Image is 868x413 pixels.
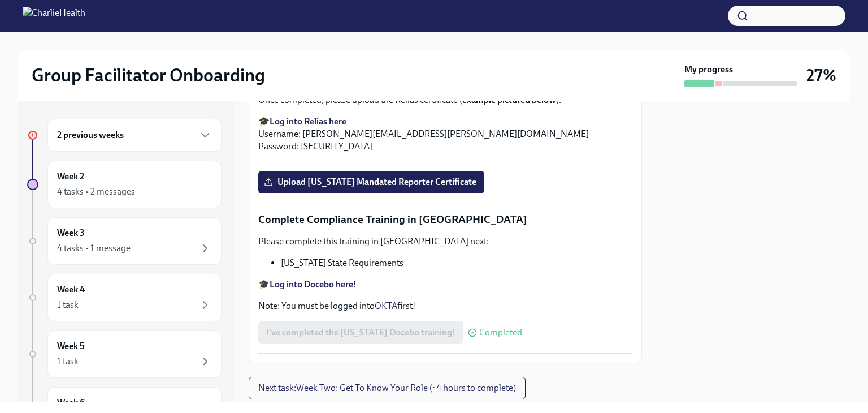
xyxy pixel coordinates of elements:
[270,116,346,127] a: Log into Relias here
[27,274,222,321] a: Week 41 task
[57,129,124,141] h6: 2 previous weeks
[258,278,632,291] p: 🎓
[462,94,556,105] strong: example pictured below
[249,377,526,399] button: Next task:Week Two: Get To Know Your Role (~4 hours to complete)
[266,177,476,188] span: Upload [US_STATE] Mandated Reporter Certificate
[375,300,397,311] a: OKTA
[258,235,632,248] p: Please complete this training in [GEOGRAPHIC_DATA] next:
[684,63,733,76] strong: My progress
[479,328,522,337] span: Completed
[23,7,85,25] img: CharlieHealth
[57,397,85,409] h6: Week 6
[57,242,131,255] div: 4 tasks • 1 message
[258,115,632,153] p: 🎓 Username: [PERSON_NAME][EMAIL_ADDRESS][PERSON_NAME][DOMAIN_NAME] Password: [SECURITY_DATA]
[57,355,79,368] div: 1 task
[47,119,222,152] div: 2 previous weeks
[57,186,135,198] div: 4 tasks • 2 messages
[258,382,516,394] span: Next task : Week Two: Get To Know Your Role (~4 hours to complete)
[57,283,85,296] h6: Week 4
[258,171,484,193] label: Upload [US_STATE] Mandated Reporter Certificate
[57,299,79,311] div: 1 task
[258,300,632,312] p: Note: You must be logged into first!
[27,161,222,208] a: Week 24 tasks • 2 messages
[32,64,265,87] h2: Group Facilitator Onboarding
[281,257,632,269] li: [US_STATE] State Requirements
[258,212,632,227] p: Complete Compliance Training in [GEOGRAPHIC_DATA]
[270,279,357,290] a: Log into Docebo here!
[57,227,85,239] h6: Week 3
[57,170,84,183] h6: Week 2
[27,330,222,378] a: Week 51 task
[27,217,222,265] a: Week 34 tasks • 1 message
[57,340,85,352] h6: Week 5
[806,65,836,85] h3: 27%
